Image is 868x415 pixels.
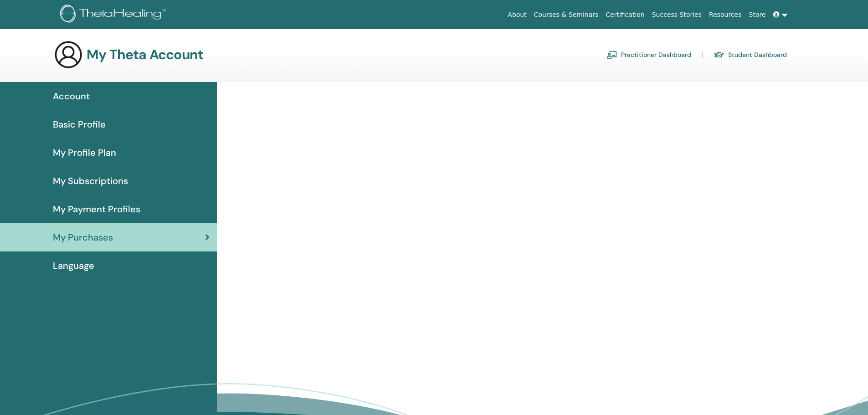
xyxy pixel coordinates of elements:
[53,259,94,272] span: Language
[60,5,169,25] img: logo.png
[54,40,83,69] img: generic-user-icon.jpg
[504,6,530,23] a: About
[53,89,90,103] span: Account
[714,47,787,62] a: Student Dashboard
[705,6,745,23] a: Resources
[606,51,617,59] img: chalkboard-teacher.svg
[606,47,691,62] a: Practitioner Dashboard
[714,51,724,59] img: graduation-cap.svg
[648,6,705,23] a: Success Stories
[53,118,106,131] span: Basic Profile
[53,202,140,216] span: My Payment Profiles
[602,6,648,23] a: Certification
[53,231,113,244] span: My Purchases
[53,146,116,159] span: My Profile Plan
[745,6,770,23] a: Store
[87,46,203,63] h3: My Theta Account
[53,174,128,188] span: My Subscriptions
[530,6,602,23] a: Courses & Seminars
